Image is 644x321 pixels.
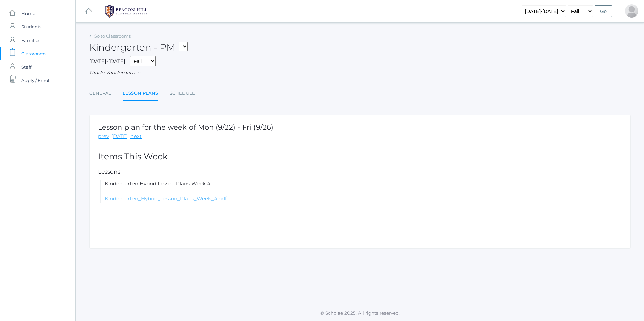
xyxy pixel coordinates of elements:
[89,58,125,64] span: [DATE]-[DATE]
[21,20,41,34] span: Students
[89,87,111,100] a: General
[94,33,131,39] a: Go to Classrooms
[98,123,273,131] h1: Lesson plan for the week of Mon (9/22) - Fri (9/26)
[21,34,40,47] span: Families
[100,180,622,203] li: Kindergarten Hybrid Lesson Plans Week 4
[98,169,622,175] h5: Lessons
[98,133,109,140] a: prev
[89,69,631,77] div: Grade: Kindergarten
[625,4,638,18] div: Peter Dishchekenian
[21,7,35,20] span: Home
[98,152,622,162] h2: Items This Week
[21,60,31,74] span: Staff
[101,3,151,20] img: 1_BHCALogos-05.png
[111,133,128,140] a: [DATE]
[170,87,195,100] a: Schedule
[130,133,142,140] a: next
[21,47,46,60] span: Classrooms
[89,42,188,53] h2: Kindergarten - PM
[21,74,51,87] span: Apply / Enroll
[595,5,612,17] input: Go
[123,87,158,101] a: Lesson Plans
[76,310,644,316] p: © Scholae 2025. All rights reserved.
[105,195,227,202] a: Kindergarten_Hybrid_Lesson_Plans_Week_4.pdf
